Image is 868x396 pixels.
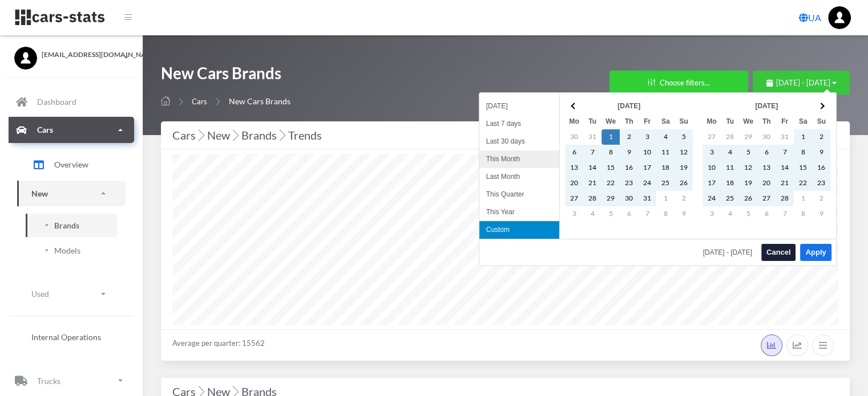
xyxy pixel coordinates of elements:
[794,114,812,129] th: Sa
[794,191,812,206] td: 1
[583,191,601,206] td: 28
[757,206,776,222] td: 6
[794,6,826,29] a: UA
[776,191,794,206] td: 28
[31,186,48,201] p: New
[776,114,794,129] th: Fr
[757,129,776,145] td: 30
[776,78,830,87] span: [DATE] - [DATE]
[703,160,721,175] td: 10
[656,129,675,145] td: 4
[721,114,739,129] th: Tu
[161,63,290,89] h1: New Cars Brands
[620,114,638,129] th: Th
[739,160,757,175] td: 12
[620,175,638,191] td: 23
[192,97,207,106] a: Cars
[757,160,776,175] td: 13
[761,244,796,261] button: Cancel
[776,175,794,191] td: 21
[656,114,675,129] th: Sa
[620,129,638,145] td: 2
[675,145,693,160] td: 12
[739,206,757,222] td: 5
[703,175,721,191] td: 17
[26,214,117,237] a: Brands
[776,160,794,175] td: 14
[656,191,675,206] td: 1
[675,129,693,145] td: 5
[638,175,656,191] td: 24
[172,126,838,144] div: Cars New Brands Trends
[14,9,106,26] img: navbar brand
[609,71,748,95] button: Choose filters...
[703,191,721,206] td: 24
[601,114,620,129] th: We
[675,175,693,191] td: 26
[37,95,76,109] p: Dashboard
[583,99,675,114] th: [DATE]
[54,219,79,231] span: Brands
[583,129,601,145] td: 31
[601,175,620,191] td: 22
[753,71,850,95] button: [DATE] - [DATE]
[638,206,656,222] td: 7
[583,114,601,129] th: Tu
[601,145,620,160] td: 8
[565,206,583,222] td: 3
[583,175,601,191] td: 21
[721,145,739,160] td: 4
[565,175,583,191] td: 20
[675,114,693,129] th: Su
[638,145,656,160] td: 10
[479,97,559,115] li: [DATE]
[757,175,776,191] td: 20
[565,160,583,175] td: 13
[721,206,739,222] td: 4
[739,114,757,129] th: We
[757,145,776,160] td: 6
[739,175,757,191] td: 19
[583,145,601,160] td: 7
[739,129,757,145] td: 29
[479,168,559,186] li: Last Month
[601,160,620,175] td: 15
[54,158,88,170] span: Overview
[601,206,620,222] td: 5
[54,244,80,256] span: Models
[703,129,721,145] td: 27
[703,206,721,222] td: 3
[17,281,126,307] a: Used
[703,145,721,160] td: 3
[800,244,831,261] button: Apply
[812,175,830,191] td: 23
[794,145,812,160] td: 8
[656,206,675,222] td: 8
[479,133,559,150] li: Last 30 days
[638,160,656,175] td: 17
[17,325,126,349] a: Internal Operations
[721,191,739,206] td: 25
[161,329,850,361] div: Average per quarter: 15562
[601,191,620,206] td: 29
[9,368,134,394] a: Trucks
[638,191,656,206] td: 31
[479,150,559,168] li: This Month
[656,160,675,175] td: 18
[9,117,134,143] a: Cars
[31,331,101,343] span: Internal Operations
[721,129,739,145] td: 28
[17,181,126,206] a: New
[479,221,559,239] li: Custom
[565,114,583,129] th: Mo
[14,47,128,60] a: [EMAIL_ADDRESS][DOMAIN_NAME]
[9,89,134,115] a: Dashboard
[620,160,638,175] td: 16
[794,206,812,222] td: 8
[776,206,794,222] td: 7
[620,206,638,222] td: 6
[828,6,851,29] img: ...
[565,145,583,160] td: 6
[757,114,776,129] th: Th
